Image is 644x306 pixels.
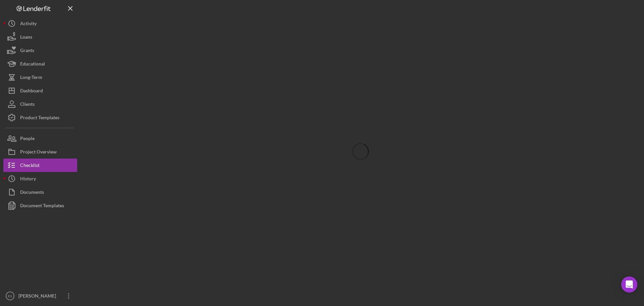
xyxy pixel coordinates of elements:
div: Educational [20,57,45,72]
div: Grants [20,44,34,59]
button: Dashboard [3,84,77,97]
text: ES [8,294,12,298]
button: History [3,172,77,185]
button: Checklist [3,159,77,172]
button: Long-Term [3,71,77,84]
div: Clients [20,97,35,113]
button: Document Templates [3,199,77,212]
button: Grants [3,44,77,57]
button: Product Templates [3,111,77,124]
button: Activity [3,17,77,30]
button: Loans [3,30,77,44]
div: Loans [20,30,32,45]
div: Checklist [20,159,40,174]
div: Documents [20,185,44,201]
div: Dashboard [20,84,43,99]
button: Clients [3,97,77,111]
div: Product Templates [20,111,59,126]
button: Documents [3,185,77,199]
div: [PERSON_NAME] [17,289,60,304]
div: People [20,132,35,147]
button: Educational [3,57,77,71]
button: Project Overview [3,145,77,159]
div: History [20,172,36,187]
div: Activity [20,17,37,32]
div: Project Overview [20,145,57,160]
div: Document Templates [20,199,64,214]
button: People [3,132,77,145]
div: Long-Term [20,71,42,86]
button: ES[PERSON_NAME] [3,289,77,303]
div: Open Intercom Messenger [621,276,637,293]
